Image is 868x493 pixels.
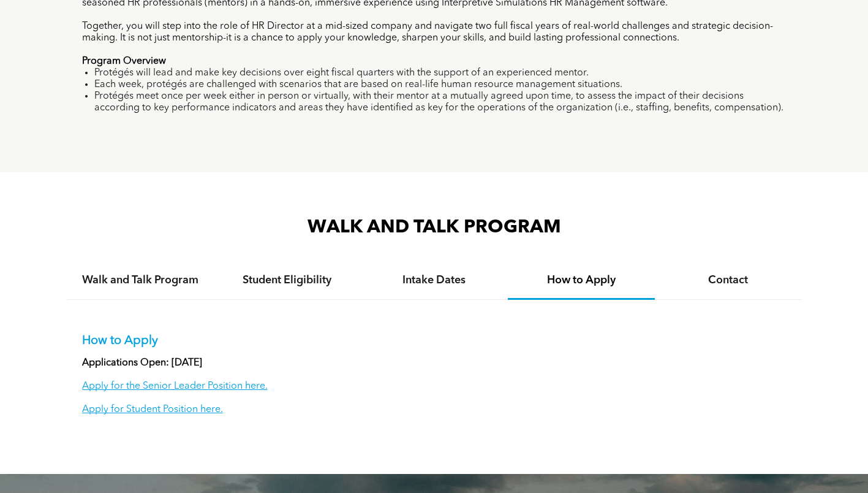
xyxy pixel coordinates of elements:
h4: Contact [666,273,791,287]
h4: Student Eligibility [225,273,350,287]
strong: Program Overview [82,56,166,66]
li: Protégés meet once per week either in person or virtually, with their mentor at a mutually agreed... [94,91,787,114]
a: Apply for the Senior Leader Position here. [82,381,268,391]
strong: Applications Open: [DATE] [82,358,202,368]
h4: How to Apply [519,273,644,287]
p: Together, you will step into the role of HR Director at a mid-sized company and navigate two full... [82,21,787,44]
p: How to Apply [82,334,787,348]
span: WALK AND TALK PROGRAM [308,218,561,237]
a: Apply for Student Position here. [82,405,223,415]
h4: Walk and Talk Program [78,273,203,287]
li: Protégés will lead and make key decisions over eight fiscal quarters with the support of an exper... [94,67,787,79]
li: Each week, protégés are challenged with scenarios that are based on real-life human resource mana... [94,79,787,91]
h4: Intake Dates [372,273,497,287]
